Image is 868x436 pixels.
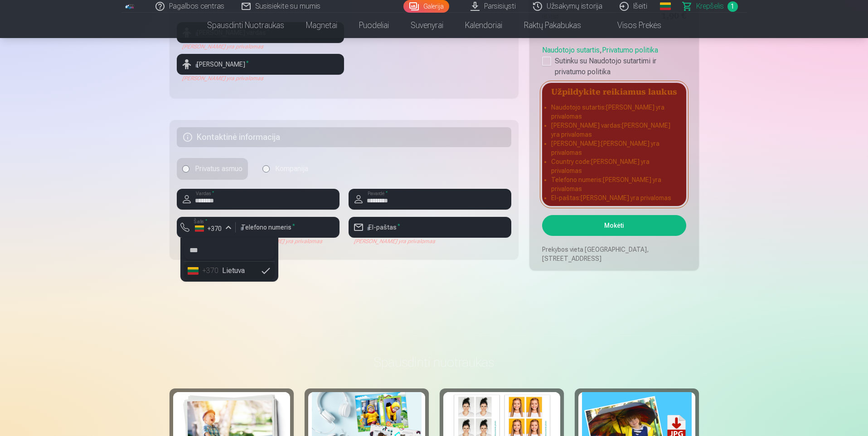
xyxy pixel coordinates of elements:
li: Lietuva [184,262,275,280]
li: El-paštas : [PERSON_NAME] yra privalomas [551,193,677,202]
p: Prekybos vieta [GEOGRAPHIC_DATA], [STREET_ADDRESS] [542,245,686,263]
a: Privatumo politika [602,46,658,54]
h5: Užpildykite reikiamus laukus [542,83,686,99]
label: Privatus asmuo [177,158,248,180]
button: Šalis*+370 [177,217,236,238]
div: [PERSON_NAME] yra privalomas [236,238,339,245]
label: Kompanija [257,158,314,180]
a: Spausdinti nuotraukas [196,13,295,38]
h3: Spausdinti nuotraukas [177,354,692,370]
h5: Kontaktinė informacija [177,127,512,147]
input: Privatus asmuo [182,165,189,172]
label: Sutinku su Naudotojo sutartimi ir privatumo politika [542,56,686,77]
a: Suvenyrai [400,13,454,38]
div: +370 [202,265,220,276]
a: Visos prekės [592,13,672,38]
div: [PERSON_NAME] yra privalomas [349,238,511,245]
li: Country code : [PERSON_NAME] yra privalomas [551,157,677,175]
img: /fa2 [125,4,135,9]
button: Mokėti [542,215,686,236]
span: Krepšelis [696,1,724,12]
input: Kompanija [262,165,270,172]
li: Naudotojo sutartis : [PERSON_NAME] yra privalomas [551,103,677,121]
li: Telefono numeris : [PERSON_NAME] yra privalomas [551,175,677,193]
div: [PERSON_NAME] yra privalomas [177,238,236,252]
a: Raktų pakabukas [513,13,592,38]
label: Šalis [191,218,210,225]
div: [PERSON_NAME] yra privalomas [177,75,344,82]
div: , [542,41,686,77]
div: [PERSON_NAME] yra privalomas [177,43,344,50]
a: Naudotojo sutartis [542,46,600,54]
div: +370 [195,224,222,233]
li: [PERSON_NAME] vardas : [PERSON_NAME] yra privalomas [551,121,677,139]
a: Magnetai [295,13,348,38]
a: Kalendoriai [454,13,513,38]
span: 1 [727,1,738,12]
a: Puodeliai [348,13,400,38]
li: [PERSON_NAME] : [PERSON_NAME] yra privalomas [551,139,677,157]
